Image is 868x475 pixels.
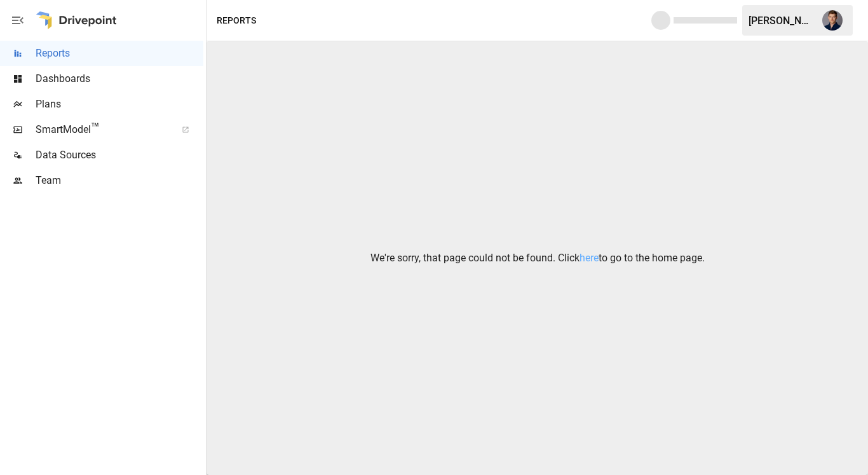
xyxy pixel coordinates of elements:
[370,251,705,266] p: We're sorry, that page could not be found. Click to go to the home page.
[36,148,203,163] span: Data Sources
[36,71,203,86] span: Dashboards
[580,252,599,264] a: here
[36,46,203,61] span: Reports
[91,120,100,136] span: ™
[36,122,168,137] span: SmartModel
[815,3,850,38] button: Clark Kissiah
[822,10,843,31] img: Clark Kissiah
[36,173,203,188] span: Team
[749,15,815,27] div: [PERSON_NAME]
[36,97,203,112] span: Plans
